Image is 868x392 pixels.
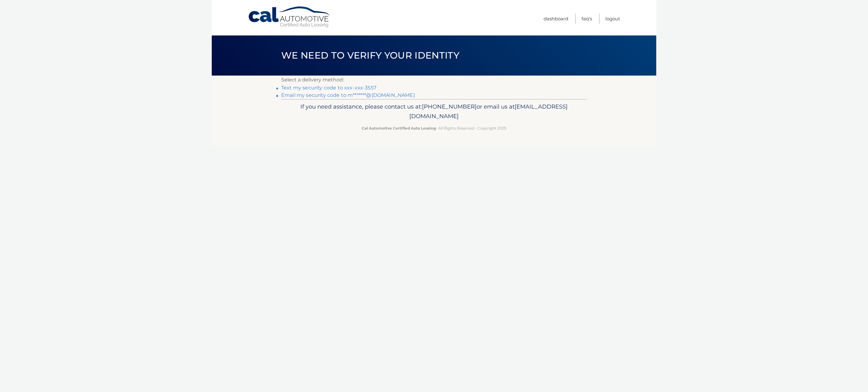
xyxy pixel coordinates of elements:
p: Select a delivery method: [281,76,587,84]
span: [PHONE_NUMBER] [422,103,477,110]
a: Email my security code to m*******@[DOMAIN_NAME] [281,92,415,98]
span: We need to verify your identity [281,50,459,61]
p: If you need assistance, please contact us at: or email us at [285,102,583,122]
a: Dashboard [544,14,568,24]
a: FAQ's [582,14,592,24]
strong: Cal Automotive Certified Auto Leasing [362,126,436,130]
p: - All Rights Reserved - Copyright 2025 [285,125,583,131]
a: Text my security code to xxx-xxx-3557 [281,85,376,91]
a: Logout [605,14,620,24]
a: Cal Automotive [248,6,331,28]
